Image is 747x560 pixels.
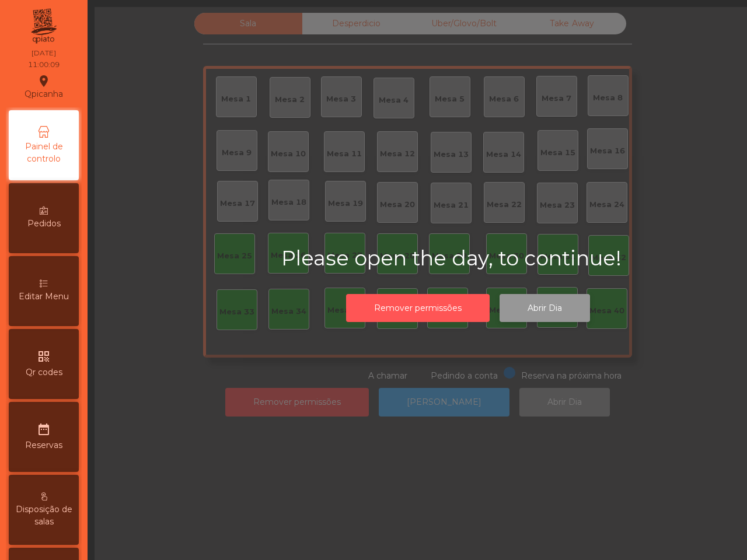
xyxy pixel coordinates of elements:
span: Editar Menu [19,290,69,303]
h2: Please open the day, to continue! [281,246,655,271]
span: Painel de controlo [12,141,76,165]
i: date_range [37,422,51,436]
div: Qpicanha [25,72,63,101]
i: qr_code [37,349,51,363]
i: location_on [37,74,51,88]
button: Remover permissões [346,294,490,323]
div: 11:00:09 [28,60,60,70]
span: Disposição de salas [12,503,76,528]
span: Qr codes [26,366,62,379]
div: [DATE] [32,48,56,58]
img: qpiato [29,6,58,47]
span: Reservas [25,439,62,452]
span: Pedidos [27,218,61,230]
button: Abrir Dia [500,294,590,323]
